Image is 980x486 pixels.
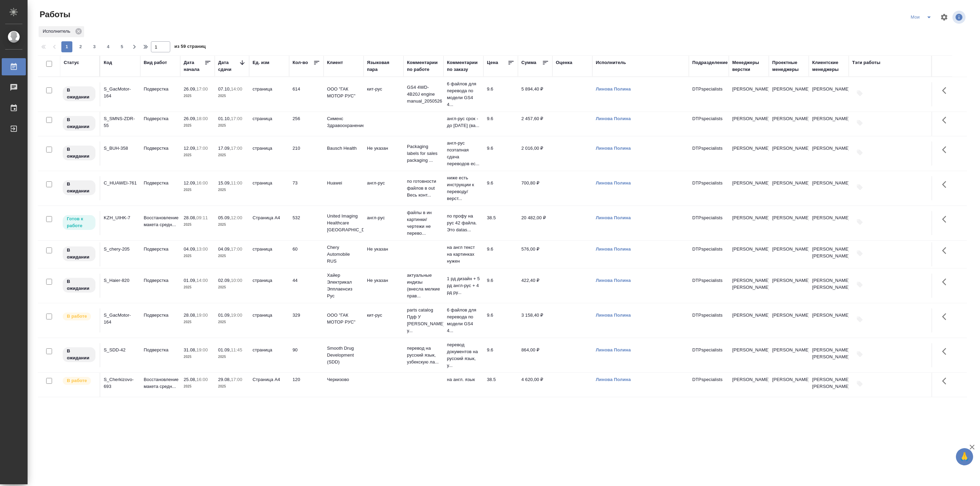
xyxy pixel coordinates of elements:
a: Линова Полина [596,180,631,186]
p: [PERSON_NAME] [732,246,765,253]
p: 2025 [218,122,246,129]
td: англ-рус [364,176,404,200]
div: Исполнитель назначен, приступать к работе пока рано [62,86,96,102]
button: Добавить тэги [852,246,867,261]
a: Линова Полина [596,116,631,121]
p: 12.09, [184,180,196,186]
td: Не указан [364,242,404,266]
p: 16:00 [196,377,208,382]
button: Здесь прячутся важные кнопки [938,242,955,259]
div: S_chery-205 [104,246,137,253]
div: split button [908,12,936,23]
button: 3 [89,41,100,52]
p: В ожидании [67,278,91,292]
div: Исполнитель выполняет работу [62,312,96,321]
p: 2025 [218,383,246,390]
p: актуальные индизы (внесла мелкие прав... [407,272,440,299]
p: Хайер Электрикал Эпплаенсиз Рус [327,272,360,299]
td: 4 620,00 ₽ [518,373,552,397]
p: [PERSON_NAME] [732,347,765,353]
p: 14:00 [231,86,242,92]
span: Работы [38,9,70,20]
button: 2 [75,41,86,52]
p: 2025 [218,253,246,260]
button: Здесь прячутся важные кнопки [938,112,955,128]
td: 9.6 [483,112,518,136]
p: 2025 [184,221,211,228]
p: Подверстка [144,145,177,152]
td: [PERSON_NAME] [769,373,809,397]
div: C_HUAWEI-761 [104,180,137,187]
a: Линова Полина [596,313,631,318]
td: [PERSON_NAME] [769,308,809,332]
div: Дата начала [184,59,204,73]
td: [PERSON_NAME] [769,242,809,266]
p: по готовности файлов в out Весь конт... [407,178,440,199]
p: 2025 [184,122,211,129]
p: Подверстка [144,312,177,319]
p: Chery Automobile RUS [327,244,360,265]
p: 2025 [184,319,211,326]
p: В ожидании [67,116,91,130]
td: страница [249,112,289,136]
p: [PERSON_NAME] [732,86,765,93]
td: [PERSON_NAME] [769,343,809,367]
a: Линова Полина [596,347,631,352]
td: [PERSON_NAME] [809,82,849,106]
td: 73 [289,176,324,200]
td: [PERSON_NAME] [769,82,809,106]
a: Линова Полина [596,146,631,151]
td: [PERSON_NAME] [769,141,809,166]
p: перевод на русский язык, узбекскую ла... [407,345,440,366]
div: Сумма [521,59,536,66]
p: 2025 [184,383,211,390]
p: 26.09, [184,116,196,121]
td: 532 [289,211,324,235]
button: 4 [103,41,114,52]
p: 11:00 [231,180,242,186]
p: [PERSON_NAME] [732,180,765,187]
button: Добавить тэги [852,145,867,160]
p: 04.09, [184,246,196,252]
div: Менеджеры верстки [732,59,765,73]
div: Клиент [327,59,343,66]
td: [PERSON_NAME] [809,112,849,136]
td: 210 [289,141,324,166]
p: англ-рус поэтапная сдача переводов ес... [447,140,480,167]
div: S_BUH-358 [104,145,137,152]
p: ООО "ГАК МОТОР РУС" [327,312,360,326]
p: Восстановление макета средн... [144,214,177,228]
p: Packaging labels for sales packaging ... [407,143,440,164]
td: Не указан [364,274,404,298]
td: [PERSON_NAME], [PERSON_NAME] [809,373,849,397]
p: 11:45 [231,347,242,352]
span: из 59 страниц [174,42,206,52]
p: 26.09, [184,86,196,92]
td: [PERSON_NAME] [809,308,849,332]
p: на англ текст на картинках нужен [447,244,480,265]
p: 13:00 [196,246,208,252]
p: 17:00 [231,246,242,252]
p: 19:00 [196,313,208,318]
td: [PERSON_NAME], [PERSON_NAME] [809,242,849,266]
button: Добавить тэги [852,115,867,130]
p: В работе [67,313,87,320]
a: Линова Полина [596,215,631,220]
button: 🙏 [956,448,973,465]
p: 2025 [184,187,211,193]
td: 120 [289,373,324,397]
span: 2 [75,43,86,50]
p: англ-рус срок - до [DATE] (ва... [447,115,480,129]
div: Код [104,59,112,66]
td: [PERSON_NAME] [809,176,849,200]
p: 12:00 [231,215,242,220]
div: Исполнитель назначен, приступать к работе пока рано [62,347,96,363]
p: [PERSON_NAME] [732,376,765,383]
div: KZH_UIHK-7 [104,214,137,221]
p: 12.09, [184,146,196,151]
td: DTPspecialists [689,274,729,298]
td: [PERSON_NAME] [769,274,809,298]
div: Исполнитель назначен, приступать к работе пока рано [62,246,96,262]
p: 28.08, [184,313,196,318]
p: 02.09, [218,278,231,283]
